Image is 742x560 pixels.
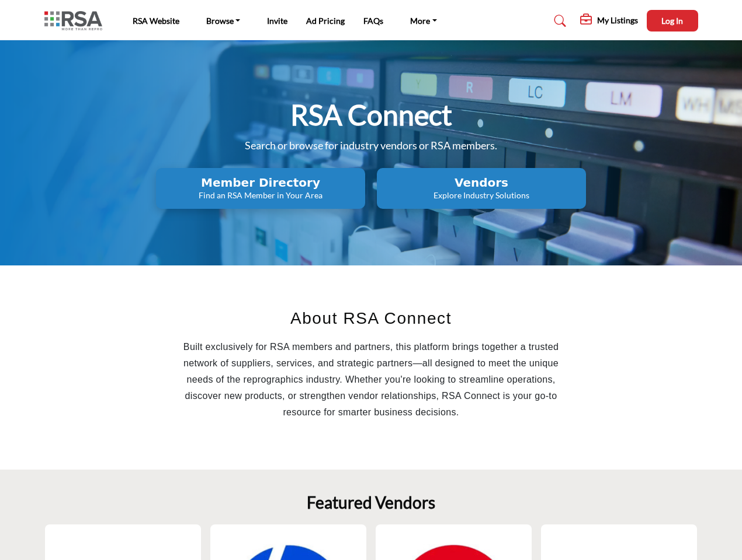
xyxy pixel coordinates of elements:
[597,15,638,26] h5: My Listings
[377,168,586,209] button: Vendors Explore Industry Solutions
[133,16,179,26] a: RSA Website
[245,139,497,152] span: Search or browse for industry vendors or RSA members.
[267,16,287,26] a: Invite
[160,190,362,201] p: Find an RSA Member in Your Area
[307,493,435,513] h2: Featured Vendors
[182,339,561,421] p: Built exclusively for RSA members and partners, this platform brings together a trusted network o...
[647,10,698,32] button: Log In
[363,16,383,26] a: FAQs
[198,13,249,29] a: Browse
[661,16,683,26] span: Log In
[44,11,108,30] img: Site Logo
[543,12,574,30] a: Search
[290,97,452,133] h1: RSA Connect
[380,176,582,190] h2: Vendors
[156,168,365,209] button: Member Directory Find an RSA Member in Your Area
[160,176,362,190] h2: Member Directory
[380,190,582,201] p: Explore Industry Solutions
[580,14,638,28] div: My Listings
[402,13,445,29] a: More
[182,306,561,331] h2: About RSA Connect
[306,16,345,26] a: Ad Pricing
